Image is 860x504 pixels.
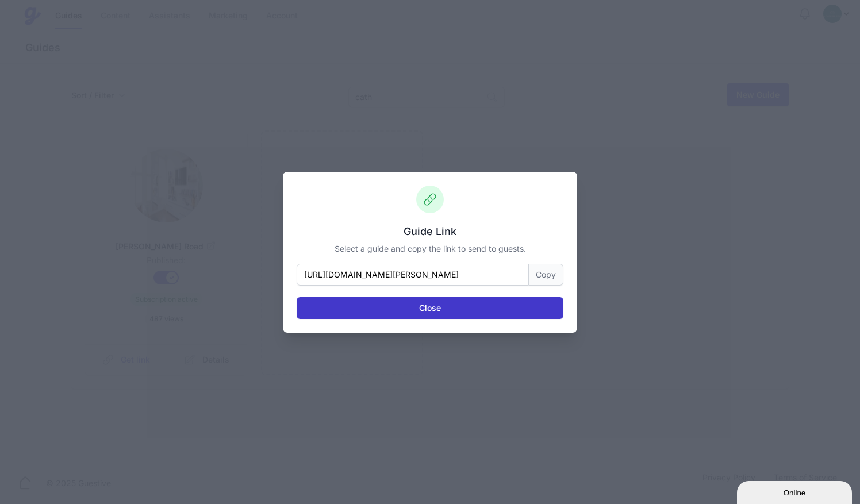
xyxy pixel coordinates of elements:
iframe: chat widget [737,479,854,504]
button: Copy [529,264,563,286]
button: Close [297,297,563,319]
h3: Guide Link [297,225,563,238]
p: Select a guide and copy the link to send to guests. [297,243,563,255]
